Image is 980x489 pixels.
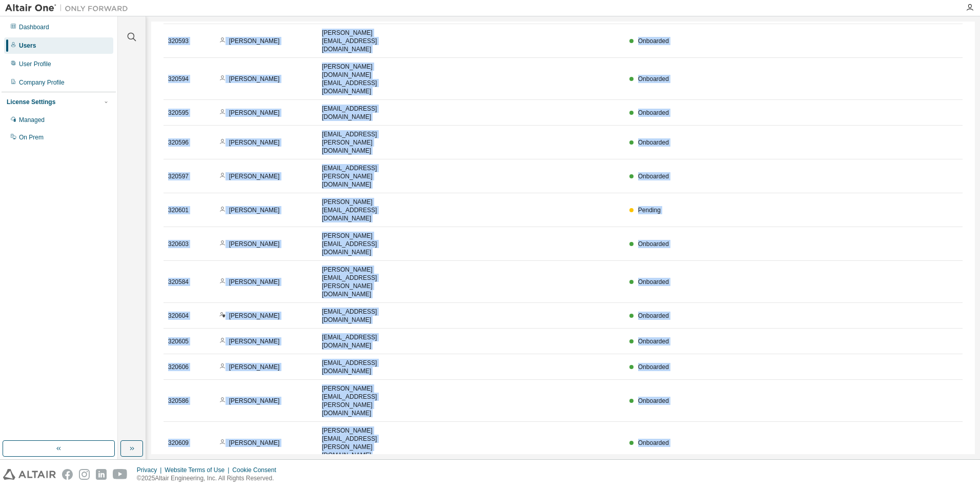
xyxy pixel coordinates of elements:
img: Altair One [5,3,133,13]
a: [PERSON_NAME] [229,240,280,248]
span: 320601 [168,206,189,214]
div: Company Profile [19,78,65,87]
span: [PERSON_NAME][EMAIL_ADDRESS][PERSON_NAME][DOMAIN_NAME] [322,426,415,459]
span: [PERSON_NAME][EMAIL_ADDRESS][PERSON_NAME][DOMAIN_NAME] [322,266,415,298]
a: [PERSON_NAME] [229,173,280,180]
span: [EMAIL_ADDRESS][DOMAIN_NAME] [322,333,415,350]
span: Onboarded [638,439,669,446]
a: [PERSON_NAME] [229,439,280,446]
span: Onboarded [638,363,669,371]
span: [EMAIL_ADDRESS][DOMAIN_NAME] [322,105,415,121]
div: Users [19,42,36,50]
a: [PERSON_NAME] [229,109,280,116]
span: Onboarded [638,278,669,286]
a: [PERSON_NAME] [229,207,280,214]
div: User Profile [19,60,51,68]
img: altair_logo.svg [3,469,56,480]
a: [PERSON_NAME] [229,278,280,286]
span: [PERSON_NAME][EMAIL_ADDRESS][DOMAIN_NAME] [322,29,415,53]
span: 320593 [168,37,189,45]
a: [PERSON_NAME] [229,312,280,319]
span: Onboarded [638,338,669,345]
p: © 2025 Altair Engineering, Inc. All Rights Reserved. [137,474,282,483]
span: [EMAIL_ADDRESS][PERSON_NAME][DOMAIN_NAME] [322,164,415,189]
a: [PERSON_NAME] [229,139,280,146]
img: facebook.svg [62,469,73,480]
span: Onboarded [638,173,669,180]
span: Onboarded [638,240,669,248]
span: 320605 [168,337,189,345]
a: [PERSON_NAME] [229,397,280,404]
span: 320606 [168,363,189,371]
span: 320597 [168,172,189,180]
div: On Prem [19,133,44,141]
div: Privacy [137,466,165,474]
span: 320594 [168,75,189,83]
span: Onboarded [638,397,669,404]
span: 320609 [168,439,189,447]
span: 320584 [168,278,189,286]
a: [PERSON_NAME] [229,363,280,371]
span: Onboarded [638,75,669,83]
span: 320596 [168,138,189,147]
span: Onboarded [638,139,669,146]
img: instagram.svg [79,469,90,480]
span: [PERSON_NAME][EMAIL_ADDRESS][DOMAIN_NAME] [322,198,415,222]
span: 320603 [168,240,189,248]
span: [EMAIL_ADDRESS][DOMAIN_NAME] [322,359,415,375]
div: Cookie Consent [232,466,282,474]
span: [PERSON_NAME][EMAIL_ADDRESS][DOMAIN_NAME] [322,232,415,256]
img: youtube.svg [113,469,128,480]
a: [PERSON_NAME] [229,338,280,345]
span: 320586 [168,397,189,405]
a: [PERSON_NAME] [229,37,280,45]
span: 320595 [168,109,189,117]
span: Onboarded [638,37,669,45]
span: [EMAIL_ADDRESS][DOMAIN_NAME] [322,308,415,324]
a: [PERSON_NAME] [229,75,280,83]
span: Onboarded [638,109,669,116]
div: License Settings [7,98,55,106]
img: linkedin.svg [96,469,107,480]
span: Pending [638,207,661,214]
div: Managed [19,116,45,124]
div: Dashboard [19,23,49,31]
span: [PERSON_NAME][EMAIL_ADDRESS][PERSON_NAME][DOMAIN_NAME] [322,384,415,417]
span: [PERSON_NAME][DOMAIN_NAME][EMAIL_ADDRESS][DOMAIN_NAME] [322,63,415,95]
span: 320604 [168,312,189,320]
span: Onboarded [638,312,669,319]
span: [EMAIL_ADDRESS][PERSON_NAME][DOMAIN_NAME] [322,130,415,155]
div: Website Terms of Use [165,466,232,474]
